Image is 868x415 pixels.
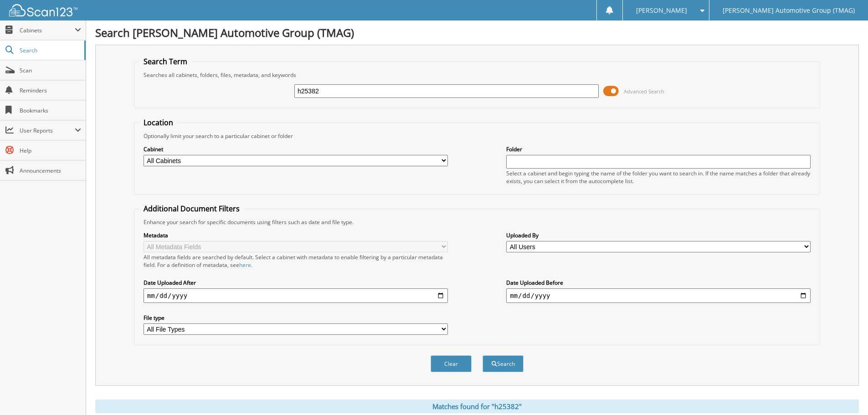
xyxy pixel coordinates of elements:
[95,400,859,413] div: Matches found for "h25382"
[723,8,855,13] span: [PERSON_NAME] Automotive Group (TMAG)
[483,355,524,372] button: Search
[95,25,859,40] h1: Search [PERSON_NAME] Automotive Group (TMAG)
[139,132,815,140] div: Optionally limit your search to a particular cabinet or folder
[506,231,811,239] label: Uploaded By
[144,288,448,303] input: start
[20,127,75,134] span: User Reports
[624,88,664,95] span: Advanced Search
[506,279,811,287] label: Date Uploaded Before
[144,314,448,322] label: File type
[20,87,81,94] span: Reminders
[20,147,81,154] span: Help
[139,118,178,128] legend: Location
[20,107,81,114] span: Bookmarks
[144,279,448,287] label: Date Uploaded After
[20,67,81,74] span: Scan
[139,56,192,67] legend: Search Term
[139,204,244,214] legend: Additional Document Filters
[20,46,80,54] span: Search
[20,167,81,174] span: Announcements
[144,253,448,269] div: All metadata fields are searched by default. Select a cabinet with metadata to enable filtering b...
[139,218,815,226] div: Enhance your search for specific documents using filters such as date and file type.
[144,231,448,239] label: Metadata
[144,145,448,153] label: Cabinet
[139,71,815,79] div: Searches all cabinets, folders, files, metadata, and keywords
[506,169,811,185] div: Select a cabinet and begin typing the name of the folder you want to search in. If the name match...
[636,8,687,13] span: [PERSON_NAME]
[9,4,77,16] img: scan123-logo-white.svg
[506,288,811,303] input: end
[20,26,75,34] span: Cabinets
[239,261,251,269] a: here
[506,145,811,153] label: Folder
[431,355,472,372] button: Clear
